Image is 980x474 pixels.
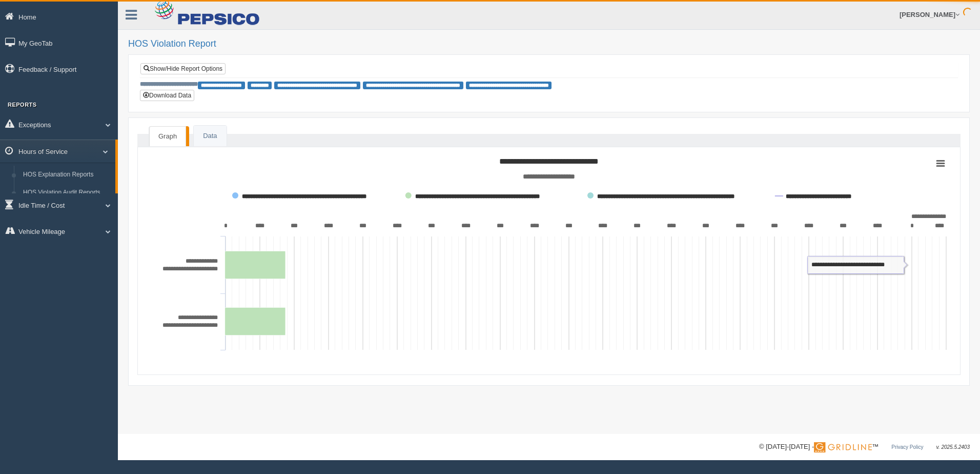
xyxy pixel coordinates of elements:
a: Graph [149,126,186,147]
a: HOS Violation Audit Reports [18,184,115,202]
img: Gridline [814,442,872,452]
a: Data [194,126,226,147]
div: © [DATE]-[DATE] - ™ [759,442,970,452]
a: Show/Hide Report Options [140,63,226,74]
span: v. 2025.5.2403 [936,444,970,450]
h2: HOS Violation Report [128,39,970,49]
a: HOS Explanation Reports [18,166,115,184]
a: Privacy Policy [891,444,923,450]
button: Download Data [140,90,194,101]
